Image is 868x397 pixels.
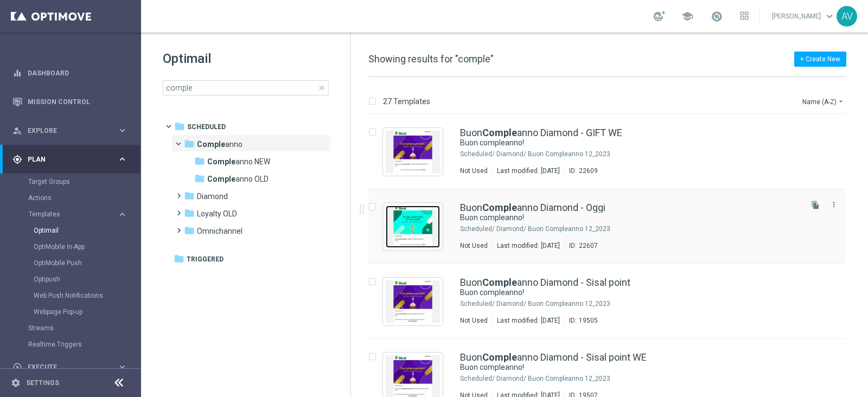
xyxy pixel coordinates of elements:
i: folder [174,121,185,132]
a: Buon compleanno! [460,213,775,223]
div: play_circle_outline Execute keyboard_arrow_right [12,363,128,372]
span: Showing results for "comple" [368,53,494,65]
a: BuonCompleanno Diamond - Sisal point WE [460,353,647,362]
i: equalizer [12,68,22,78]
div: Scheduled/ [460,374,495,383]
b: Comple [207,157,235,166]
button: gps_fixed Plan keyboard_arrow_right [12,155,128,164]
i: person_search [12,126,22,136]
i: settings [11,378,21,388]
i: file_copy [811,201,820,209]
div: Explore [12,126,117,136]
input: Search Template [163,80,329,95]
div: Optimail [34,222,140,239]
div: Press SPACE to select this row. [358,114,866,189]
div: Not Used [460,316,488,325]
div: Actions [28,190,140,206]
span: keyboard_arrow_down [824,10,835,22]
i: arrow_drop_down [837,97,845,106]
button: Name (A-Z)arrow_drop_down [801,95,846,108]
i: more_vert [829,200,838,209]
div: OptiMobile Push [34,255,140,271]
a: Mission Control [28,87,127,116]
button: file_copy [808,198,822,212]
div: Scheduled/Diamond/Buon Compleanno 12_2023 [496,299,800,308]
span: Scheduled [187,122,226,132]
a: Dashboard [28,59,127,87]
div: Scheduled/ [460,150,495,158]
a: Streams [28,324,113,332]
button: Templates keyboard_arrow_right [28,210,128,219]
i: keyboard_arrow_right [117,362,127,372]
span: school [681,10,693,22]
div: Scheduled/Diamond/Buon Compleanno 12_2023 [496,225,800,233]
i: folder [184,138,195,149]
div: Templates [29,211,117,217]
div: Execute [12,362,117,372]
div: Dashboard [12,59,127,87]
a: OptiMobile Push [34,259,113,267]
span: Diamond [197,191,228,201]
a: Settings [26,380,59,386]
i: play_circle_outline [12,362,22,372]
b: Comple [482,277,517,288]
i: folder [194,173,205,184]
div: Mission Control [12,98,128,106]
i: keyboard_arrow_right [117,125,127,136]
div: 19505 [579,316,598,325]
div: Plan [12,155,117,164]
span: Compleanno [197,139,242,149]
span: Triggered [187,254,224,264]
i: gps_fixed [12,155,22,164]
span: Omnichannel [197,226,242,236]
div: ID: [564,241,598,250]
span: Plan [28,156,117,163]
a: Buon compleanno! [460,287,775,298]
a: Realtime Triggers [28,340,113,349]
button: more_vert [828,198,839,211]
div: Scheduled/ [460,299,495,308]
div: Scheduled/Diamond/Buon Compleanno 12_2023 [496,374,800,383]
span: Compleanno NEW [207,157,270,167]
div: Mission Control [12,87,127,116]
div: Scheduled/ [460,225,495,233]
div: Buon compleanno! [460,138,800,148]
i: folder [194,156,205,167]
div: AV [837,6,857,27]
a: Actions [28,194,113,202]
a: [PERSON_NAME]keyboard_arrow_down [771,8,837,24]
b: Comple [482,127,517,138]
i: folder [184,190,195,201]
a: Optimail [34,226,113,235]
b: Comple [207,175,235,183]
a: Optipush [34,275,113,284]
div: Streams [28,320,140,336]
div: 22609 [579,167,598,175]
i: keyboard_arrow_right [117,209,127,220]
b: Comple [197,140,225,149]
i: folder [184,208,195,219]
img: 19505.jpeg [386,280,440,323]
div: ID: [564,167,598,175]
a: BuonCompleanno Diamond - Oggi [460,203,605,213]
div: Last modified: [DATE] [493,167,564,175]
div: OptiMobile In-App [34,239,140,255]
button: + Create New [794,52,846,67]
button: equalizer Dashboard [12,69,128,78]
span: close [317,84,326,92]
img: 22607.jpeg [386,206,440,248]
div: Target Groups [28,174,140,190]
b: Comple [482,202,517,213]
div: Optipush [34,271,140,287]
div: Webpage Pop-up [34,304,140,320]
div: 22607 [579,241,598,250]
span: Templates [29,211,106,217]
div: Buon compleanno! [460,362,800,373]
span: Compleanno OLD [207,174,269,184]
button: person_search Explore keyboard_arrow_right [12,126,128,135]
a: Buon compleanno! [460,138,775,148]
b: Comple [482,351,517,363]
